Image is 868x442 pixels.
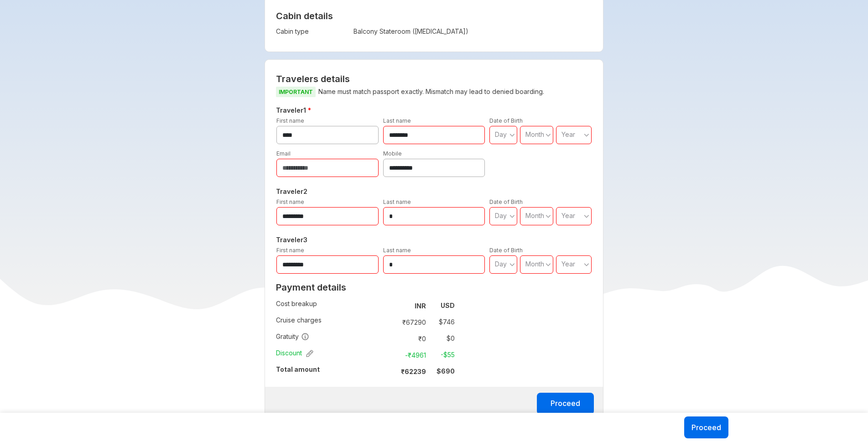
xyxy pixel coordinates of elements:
h4: Cabin details [276,10,592,21]
button: Proceed [684,416,728,438]
h2: Travelers details [276,73,592,84]
span: Year [561,212,575,219]
td: -₹ 4961 [391,348,430,361]
td: : [387,314,391,330]
span: Year [561,130,575,138]
label: Date of Birth [489,117,523,124]
td: : [349,25,353,38]
svg: angle down [584,130,589,140]
strong: $ 690 [437,367,455,375]
h5: Traveler 3 [274,234,594,245]
td: -$ 55 [430,348,455,361]
label: Date of Birth [489,198,523,205]
span: Day [495,260,507,268]
label: Last name [383,198,411,205]
td: $ 0 [430,332,455,345]
td: Balcony Stateroom ([MEDICAL_DATA]) [353,25,521,38]
svg: angle down [509,130,515,140]
svg: angle down [546,260,551,269]
svg: angle down [584,260,589,269]
td: Cruise charges [276,314,387,330]
h5: Traveler 2 [274,186,594,197]
svg: angle down [509,212,515,221]
span: Gratuity [276,332,309,341]
td: Cost breakup [276,297,387,314]
td: : [387,330,391,347]
svg: angle down [546,130,551,140]
span: IMPORTANT [276,87,316,97]
strong: USD [441,302,455,309]
span: Month [525,130,544,138]
label: Last name [383,247,411,254]
h2: Payment details [276,282,455,293]
td: $ 746 [430,316,455,328]
label: First name [276,247,304,254]
label: Last name [383,117,411,124]
svg: angle down [509,260,515,269]
label: Mobile [383,150,402,157]
span: Discount [276,348,313,358]
td: ₹ 0 [391,332,430,345]
strong: INR [415,302,426,310]
svg: angle down [546,212,551,221]
label: First name [276,198,304,205]
td: : [387,347,391,363]
span: Month [525,212,544,219]
p: Name must match passport exactly. Mismatch may lead to denied boarding. [276,86,592,98]
td: Cabin type [276,25,349,38]
span: Month [525,260,544,268]
svg: angle down [584,212,589,221]
span: Day [495,212,507,219]
strong: ₹ 62239 [401,368,426,375]
label: Email [276,150,291,157]
td: : [387,363,391,380]
button: Proceed [537,393,594,415]
strong: Total amount [276,365,320,373]
h5: Traveler 1 [274,105,594,116]
td: ₹ 67290 [391,316,430,328]
span: Year [561,260,575,268]
label: Date of Birth [489,247,523,254]
label: First name [276,117,304,124]
span: Day [495,130,507,138]
td: : [387,297,391,314]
